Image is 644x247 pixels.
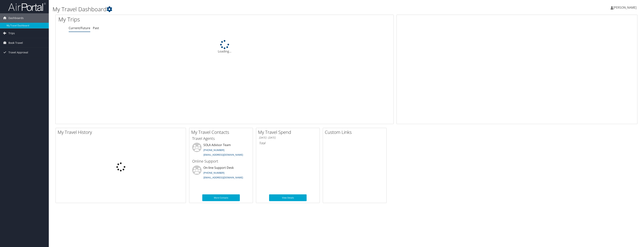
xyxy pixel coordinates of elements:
a: [PHONE_NUMBER] [203,148,224,152]
a: [PHONE_NUMBER] [203,171,224,174]
a: [EMAIL_ADDRESS][DOMAIN_NAME] [203,176,243,179]
span: Travel Approval [8,48,28,57]
h3: Online Support [192,159,250,164]
a: Current/Future [69,26,90,30]
h2: Custom Links [325,129,386,135]
span: Trips [8,29,15,38]
h2: My Travel Contacts [191,129,253,135]
h2: My Travel History [58,129,186,135]
li: SOLA Advisor Team [190,143,252,158]
a: [EMAIL_ADDRESS][DOMAIN_NAME] [203,153,243,156]
div: Loading... [56,40,393,54]
span: Dashboards [8,13,24,23]
span: [PERSON_NAME] [613,5,636,10]
li: On-line Support Desk [190,165,252,181]
h6: Total [259,141,317,145]
a: [PERSON_NAME] [611,2,640,13]
h3: Travel Agents [192,136,250,141]
a: Past [93,26,99,30]
h2: My Travel Spend [258,129,320,135]
h6: [DATE] - [DATE] [259,136,317,139]
a: More Contacts [202,194,240,201]
a: View Details [269,194,307,201]
img: airportal-logo.png [8,2,46,11]
h1: My Travel Dashboard [53,5,444,13]
h1: My Trips [58,15,250,23]
span: Book Travel [8,38,23,48]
